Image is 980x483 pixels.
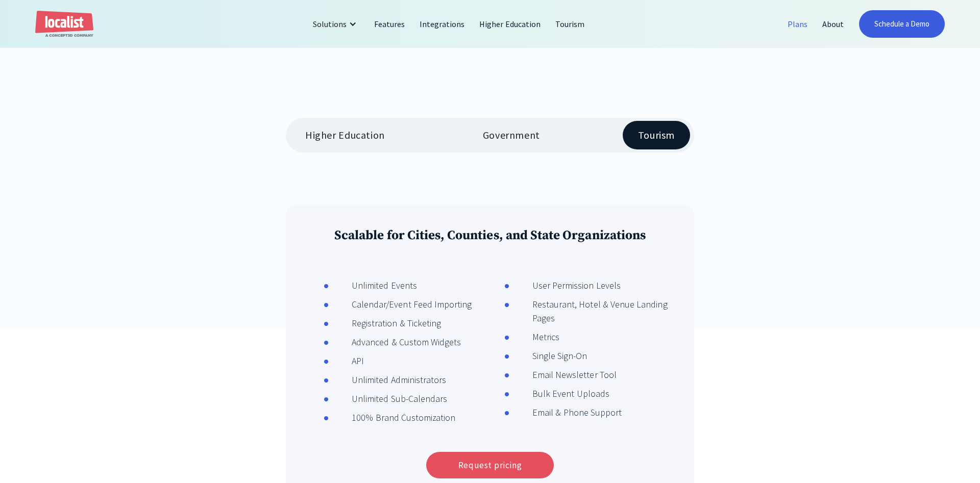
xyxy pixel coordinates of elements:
div: Calendar/Event Feed Importing [329,297,472,311]
a: Schedule a Demo [859,10,945,38]
h3: Scalable for Cities, Counties, and State Organizations [303,227,676,243]
div: Advanced & Custom Widgets [329,335,461,349]
div: User Permission Levels [509,278,621,292]
a: About [815,12,851,36]
div: Single Sign-On [509,349,587,363]
a: home [35,11,93,38]
div: Solutions [313,18,347,30]
a: Higher Education [472,12,548,36]
div: Registration & Ticketing [329,316,441,330]
a: Features [367,12,412,36]
a: Request pricing [426,452,554,478]
a: Integrations [412,12,472,36]
div: Email Newsletter Tool [509,368,617,382]
div: Unlimited Sub-Calendars [329,392,447,405]
div: Restaurant, Hotel & Venue Landing Pages [509,297,677,325]
div: Solutions [305,12,367,36]
div: Bulk Event Uploads [509,387,609,400]
a: Plans [780,12,815,36]
div: Metrics [509,330,559,344]
div: Unlimited Administrators [329,373,446,387]
div: Higher Education [305,129,385,141]
div: API [329,354,364,368]
a: Tourism [548,12,592,36]
div: Email & Phone Support [509,405,622,419]
div: Unlimited Events [329,278,417,292]
div: Tourism [638,129,675,141]
div: Government [483,129,540,141]
div: 100% Brand Customization [329,411,455,424]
